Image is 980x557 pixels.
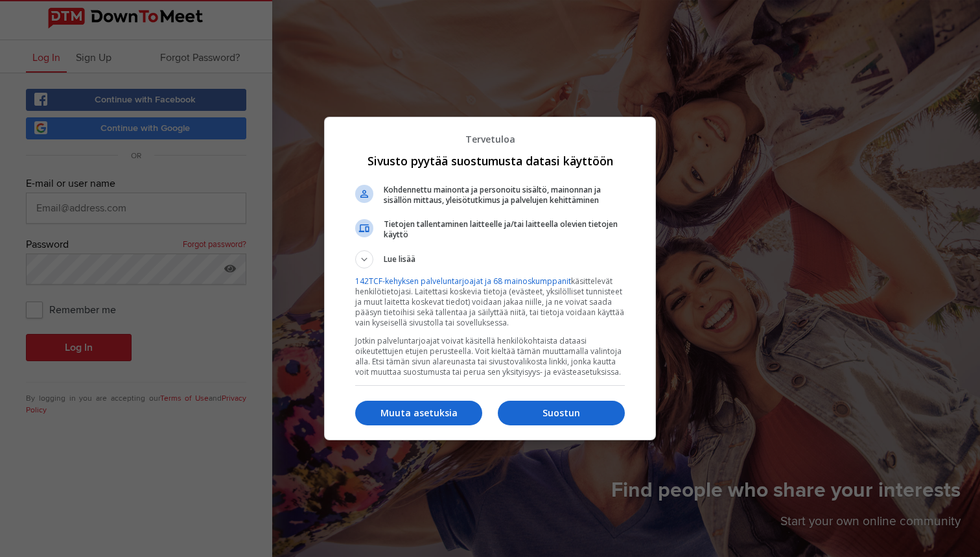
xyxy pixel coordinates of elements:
[384,219,625,240] span: Tietojen tallentaminen laitteelle ja/tai laitteella olevien tietojen käyttö
[384,254,415,268] span: Lue lisää
[384,185,625,206] span: Kohdennettu mainonta ja personoitu sisältö, mainonnan ja sisällön mittaus, yleisötutkimus ja palv...
[498,407,625,420] p: Suostun
[355,153,625,169] h1: Sivusto pyytää suostumusta datasi käyttöön
[355,250,625,268] button: Lue lisää
[355,401,482,425] button: Muuta asetuksia
[324,117,656,440] div: Sivusto pyytää suostumusta datasi käyttöön
[355,133,625,145] p: Tervetuloa
[498,401,625,425] button: Suostun
[355,407,482,420] p: Muuta asetuksia
[355,276,625,328] p: käsittelevät henkilötietojasi. Laitettasi koskevia tietoja (evästeet, yksilölliset tunnisteet ja ...
[355,336,625,377] p: Jotkin palveluntarjoajat voivat käsitellä henkilökohtaista dataasi oikeutettujen etujen perusteel...
[355,276,571,287] a: 142TCF-kehyksen palveluntarjoajat ja 68 mainoskumppanit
